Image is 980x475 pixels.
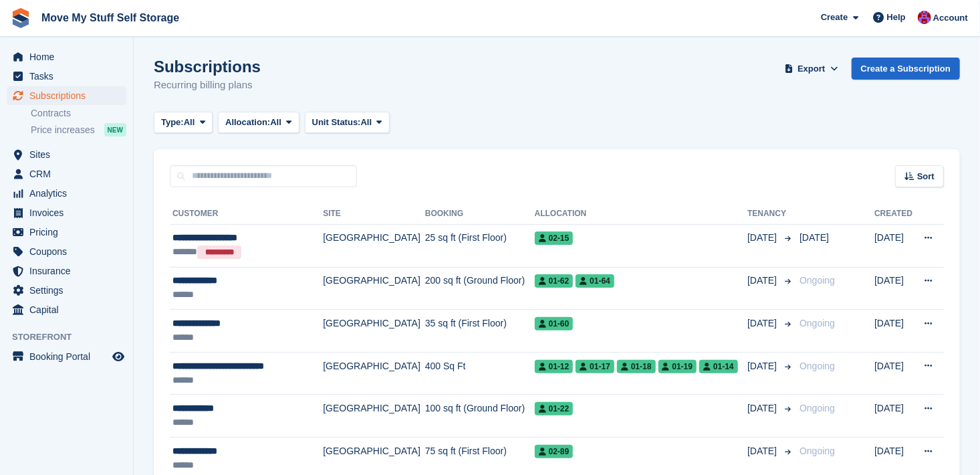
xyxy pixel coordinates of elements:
[29,67,110,86] span: Tasks
[29,281,110,300] span: Settings
[425,310,535,353] td: 35 sq ft (First Floor)
[576,360,614,373] span: 01-17
[425,203,535,225] th: Booking
[535,402,574,415] span: 01-22
[535,317,574,330] span: 01-60
[535,274,574,288] span: 01-62
[161,116,184,129] span: Type:
[29,165,110,183] span: CRM
[7,145,126,164] a: menu
[747,401,779,415] span: [DATE]
[323,267,425,310] td: [GEOGRAPHIC_DATA]
[154,58,261,76] h1: Subscriptions
[7,184,126,203] a: menu
[747,274,779,288] span: [DATE]
[7,262,126,280] a: menu
[874,224,914,267] td: [DATE]
[323,224,425,267] td: [GEOGRAPHIC_DATA]
[323,310,425,353] td: [GEOGRAPHIC_DATA]
[425,395,535,438] td: 100 sq ft (Ground Floor)
[29,184,110,203] span: Analytics
[7,300,126,319] a: menu
[887,11,906,24] span: Help
[425,352,535,395] td: 400 Sq Ft
[874,395,914,438] td: [DATE]
[535,203,748,225] th: Allocation
[800,318,835,328] span: Ongoing
[800,361,835,371] span: Ongoing
[29,223,110,242] span: Pricing
[7,242,126,261] a: menu
[31,107,126,120] a: Contracts
[7,86,126,105] a: menu
[800,403,835,413] span: Ongoing
[874,203,914,225] th: Created
[104,123,126,136] div: NEW
[425,224,535,267] td: 25 sq ft (First Floor)
[36,7,185,29] a: Move My Stuff Self Storage
[7,281,126,300] a: menu
[821,11,848,24] span: Create
[29,262,110,280] span: Insurance
[933,11,968,25] span: Account
[7,223,126,242] a: menu
[154,78,261,93] p: Recurring billing plans
[323,203,425,225] th: Site
[800,232,829,243] span: [DATE]
[535,360,574,373] span: 01-12
[29,203,110,222] span: Invoices
[7,347,126,366] a: menu
[312,116,361,129] span: Unit Status:
[918,11,931,24] img: Carrie Machin
[874,310,914,353] td: [DATE]
[218,112,299,134] button: Allocation: All
[874,352,914,395] td: [DATE]
[7,203,126,222] a: menu
[425,267,535,310] td: 200 sq ft (Ground Floor)
[29,145,110,164] span: Sites
[11,8,31,28] img: stora-icon-8386f47178a22dfd0bd8f6a31ec36ba5ce8667c1dd55bd0f319d3a0aa187defe.svg
[323,395,425,438] td: [GEOGRAPHIC_DATA]
[747,231,779,245] span: [DATE]
[323,352,425,395] td: [GEOGRAPHIC_DATA]
[110,349,126,365] a: Preview store
[917,170,935,183] span: Sort
[7,165,126,183] a: menu
[576,274,614,288] span: 01-64
[800,446,835,456] span: Ongoing
[184,116,195,129] span: All
[747,444,779,458] span: [DATE]
[617,360,656,373] span: 01-18
[361,116,372,129] span: All
[170,203,323,225] th: Customer
[29,300,110,319] span: Capital
[535,231,574,245] span: 02-15
[29,47,110,66] span: Home
[782,58,841,80] button: Export
[29,86,110,105] span: Subscriptions
[305,112,390,134] button: Unit Status: All
[798,62,825,76] span: Export
[29,347,110,366] span: Booking Portal
[31,122,126,137] a: Price increases NEW
[270,116,281,129] span: All
[7,47,126,66] a: menu
[800,275,835,286] span: Ongoing
[12,330,133,344] span: Storefront
[31,124,95,136] span: Price increases
[29,242,110,261] span: Coupons
[747,203,794,225] th: Tenancy
[699,360,738,373] span: 01-14
[154,112,213,134] button: Type: All
[535,445,574,458] span: 02-89
[747,316,779,330] span: [DATE]
[852,58,960,80] a: Create a Subscription
[658,360,697,373] span: 01-19
[874,267,914,310] td: [DATE]
[7,67,126,86] a: menu
[225,116,270,129] span: Allocation:
[747,359,779,373] span: [DATE]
